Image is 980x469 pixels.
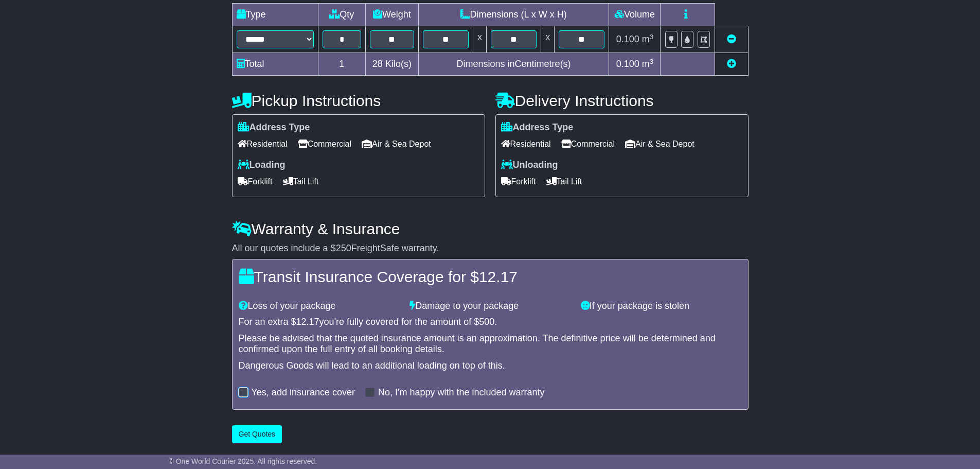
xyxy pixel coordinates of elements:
[234,301,405,312] div: Loss of your package
[238,173,273,189] span: Forklift
[232,92,485,109] h4: Pickup Instructions
[561,136,615,152] span: Commercial
[238,122,310,133] label: Address Type
[546,173,582,189] span: Tail Lift
[239,360,742,372] div: Dangerous Goods will lead to an additional loading on top of this.
[479,317,494,327] span: 500
[372,59,383,69] span: 28
[239,333,742,355] div: Please be advised that the quoted insurance amount is an approximation. The definitive price will...
[650,33,654,41] sup: 3
[238,136,288,152] span: Residential
[473,26,486,53] td: x
[501,122,574,133] label: Address Type
[169,457,317,465] span: © One World Courier 2025. All rights reserved.
[609,4,661,26] td: Volume
[404,301,576,312] div: Damage to your package
[479,268,518,285] span: 12.17
[239,317,742,328] div: For an extra $ you're fully covered for the amount of $ .
[727,34,736,44] a: Remove this item
[501,160,558,171] label: Unloading
[232,53,318,76] td: Total
[501,173,536,189] span: Forklift
[501,136,551,152] span: Residential
[366,4,419,26] td: Weight
[318,4,366,26] td: Qty
[418,53,609,76] td: Dimensions in Centimetre(s)
[616,59,639,69] span: 0.100
[232,4,318,26] td: Type
[650,58,654,65] sup: 3
[642,59,654,69] span: m
[318,53,366,76] td: 1
[232,425,282,443] button: Get Quotes
[366,53,419,76] td: Kilo(s)
[378,387,545,398] label: No, I'm happy with the included warranty
[576,301,747,312] div: If your package is stolen
[283,173,319,189] span: Tail Lift
[238,160,286,171] label: Loading
[239,268,742,285] h4: Transit Insurance Coverage for $
[232,220,749,237] h4: Warranty & Insurance
[296,317,319,327] span: 12.17
[232,243,749,254] div: All our quotes include a $ FreightSafe warranty.
[495,92,749,109] h4: Delivery Instructions
[727,59,736,69] a: Add new item
[336,243,351,253] span: 250
[298,136,351,152] span: Commercial
[616,34,639,44] span: 0.100
[625,136,694,152] span: Air & Sea Depot
[642,34,654,44] span: m
[418,4,609,26] td: Dimensions (L x W x H)
[252,387,355,398] label: Yes, add insurance cover
[362,136,431,152] span: Air & Sea Depot
[541,26,555,53] td: x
